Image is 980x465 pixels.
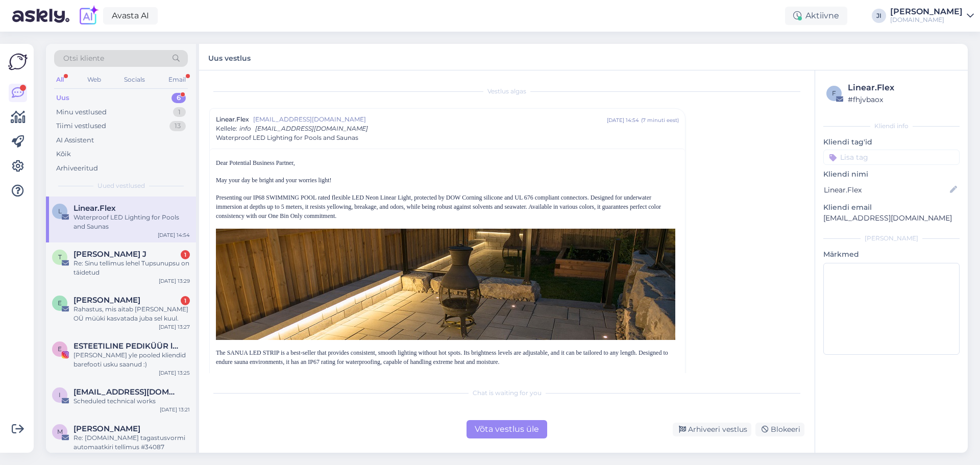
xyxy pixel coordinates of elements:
div: [PERSON_NAME] [823,234,960,243]
span: T [58,253,62,261]
span: M [57,428,63,435]
div: [DATE] 12:10 [159,452,190,459]
font: May your day be bright and your worries light! [216,177,332,184]
div: Blokeeri [755,423,804,436]
font: Dear Potential Business Partner, [216,159,295,166]
div: [PERSON_NAME] [890,8,963,16]
div: Chat is waiting for you [209,388,804,398]
font: The SANUA LED STRIP is a best-seller that provides consistent, smooth lighting without hot spots.... [216,349,668,365]
div: # fhjvbaox [848,94,957,105]
div: Socials [122,73,147,86]
div: [PERSON_NAME] yle pooled kliendid barefooti usku saanud :) [73,351,190,369]
div: [DATE] 13:29 [159,277,190,285]
div: Tiimi vestlused [56,121,106,131]
div: 13 [169,121,186,131]
div: AI Assistent [56,135,94,145]
span: f [832,89,836,97]
a: Avasta AI [103,7,158,25]
div: 1 [173,107,186,117]
div: Arhiveeritud [56,163,98,174]
div: Re: [DOMAIN_NAME] tagastusvormi automaatkiri tellimus #34087 [73,433,190,452]
p: Märkmed [823,249,960,260]
div: Vestlus algas [209,87,804,96]
div: [DATE] 13:25 [159,369,190,377]
span: integrations@unisend.ee [73,387,180,397]
span: info [239,125,251,132]
div: Minu vestlused [56,107,107,117]
p: [EMAIL_ADDRESS][DOMAIN_NAME] [823,213,960,224]
div: Scheduled technical works [73,397,190,406]
input: Lisa tag [823,150,960,165]
div: Email [166,73,188,86]
div: Arhiveeri vestlus [673,423,751,436]
p: Kliendi tag'id [823,137,960,148]
div: Waterproof LED Lighting for Pools and Saunas [73,213,190,231]
span: Martynas Markvaldas [73,424,140,433]
span: E [58,299,62,307]
span: [EMAIL_ADDRESS][DOMAIN_NAME] [253,115,607,124]
div: JI [872,9,886,23]
span: i [59,391,61,399]
span: L [58,207,62,215]
span: Otsi kliente [63,53,104,64]
div: [DOMAIN_NAME] [890,16,963,24]
div: 1 [181,296,190,305]
span: Uued vestlused [97,181,145,190]
span: Linear.Flex [73,204,116,213]
span: Linear.Flex [216,115,249,124]
a: [PERSON_NAME][DOMAIN_NAME] [890,8,974,24]
input: Lisa nimi [824,184,948,195]
span: Teele J [73,250,146,259]
div: Rahastus, mis aitab [PERSON_NAME] OÜ müüki kasvatada juba sel kuul. [73,305,190,323]
font: Presenting our IP68 SWIMMING POOL rated flexible LED Neon Linear Light, protected by DOW Corning ... [216,194,661,219]
div: Võta vestlus üle [467,420,547,438]
p: Kliendi nimi [823,169,960,180]
div: [DATE] 13:21 [160,406,190,413]
label: Uus vestlus [208,50,251,64]
div: Kõik [56,149,71,159]
span: Evelin Sarap [73,296,140,305]
div: [DATE] 13:27 [159,323,190,331]
span: [EMAIL_ADDRESS][DOMAIN_NAME] [255,125,368,132]
img: Askly Logo [8,52,28,71]
span: E [58,345,62,353]
div: Aktiivne [785,7,847,25]
div: 6 [171,93,186,103]
div: 1 [181,250,190,259]
span: Waterproof LED Lighting for Pools and Saunas [216,133,358,142]
div: All [54,73,66,86]
div: Kliendi info [823,121,960,131]
img: explore-ai [78,5,99,27]
div: Linear.Flex [848,82,957,94]
p: Kliendi email [823,202,960,213]
div: [DATE] 14:54 [607,116,639,124]
span: Kellele : [216,125,237,132]
div: Web [85,73,103,86]
span: ESTEETILINE PEDIKÜÜR l PROBLEEMSED JALAD [73,341,180,351]
div: Uus [56,93,69,103]
div: Re: Sinu tellimus lehel Tupsunupsu on täidetud [73,259,190,277]
div: ( 7 minuti eest ) [641,116,679,124]
div: [DATE] 14:54 [158,231,190,239]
